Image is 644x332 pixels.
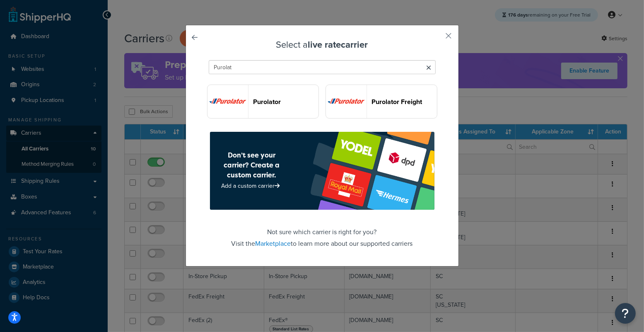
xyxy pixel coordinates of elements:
button: purolator logoPurolator [207,85,319,119]
header: Purolator Freight [372,98,437,106]
a: Add a custom carrier [222,182,282,190]
strong: live rate carrier [308,38,368,51]
h3: Select a [207,40,438,50]
img: purolator logo [207,85,248,118]
button: Open Resource Center [615,303,636,324]
span: Clear search query [427,62,432,74]
a: Marketplace [256,239,291,248]
header: Purolator [253,98,318,106]
input: Search Carriers [209,60,436,74]
img: purolatorFreight logo [326,85,367,118]
footer: Not sure which carrier is right for you? Visit the to learn more about our supported carriers [207,132,438,250]
h4: Don’t see your carrier? Create a custom carrier. [215,150,289,180]
button: purolatorFreight logoPurolator Freight [326,85,437,119]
